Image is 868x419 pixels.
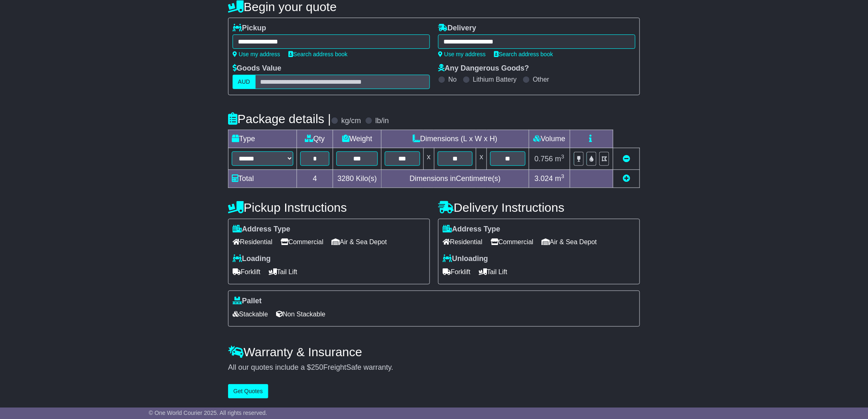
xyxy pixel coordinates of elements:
[341,117,361,126] label: kg/cm
[555,174,564,183] span: m
[623,174,630,183] a: Add new item
[332,236,387,248] span: Air & Sea Depot
[473,76,517,83] label: Lithium Battery
[297,169,333,188] td: 4
[228,345,640,359] h4: Warranty & Insurance
[233,236,272,248] span: Residential
[443,236,482,248] span: Residential
[529,130,570,148] td: Volume
[479,266,507,278] span: Tail Lift
[443,225,500,234] label: Address Type
[281,236,323,248] span: Commercial
[438,64,529,73] label: Any Dangerous Goods?
[311,363,323,371] span: 250
[448,76,457,83] label: No
[269,266,297,278] span: Tail Lift
[438,51,486,57] a: Use my address
[423,148,434,169] td: x
[288,51,347,57] a: Search address book
[149,410,267,416] span: © One World Courier 2025. All rights reserved.
[233,308,268,321] span: Stackable
[375,117,389,126] label: lb/in
[338,174,354,183] span: 3280
[333,169,381,188] td: Kilo(s)
[535,174,553,183] span: 3.024
[561,153,564,160] sup: 3
[438,201,640,214] h4: Delivery Instructions
[443,266,471,278] span: Forklift
[491,236,533,248] span: Commercial
[228,169,297,188] td: Total
[228,201,430,214] h4: Pickup Instructions
[233,75,256,89] label: AUD
[228,130,297,148] td: Type
[542,236,597,248] span: Air & Sea Depot
[443,254,488,263] label: Unloading
[233,266,260,278] span: Forklift
[623,155,630,163] a: Remove this item
[438,24,476,33] label: Delivery
[233,64,281,73] label: Goods Value
[233,24,266,33] label: Pickup
[494,51,553,57] a: Search address book
[233,51,280,57] a: Use my address
[561,173,564,179] sup: 3
[276,308,325,321] span: Non Stackable
[555,155,564,163] span: m
[228,384,268,398] button: Get Quotes
[476,148,487,169] td: x
[233,254,271,263] label: Loading
[333,130,381,148] td: Weight
[381,169,529,188] td: Dimensions in Centimetre(s)
[297,130,333,148] td: Qty
[535,155,553,163] span: 0.756
[533,76,549,83] label: Other
[233,297,262,306] label: Pallet
[228,363,640,372] div: All our quotes include a $ FreightSafe warranty.
[228,112,331,126] h4: Package details |
[233,225,290,234] label: Address Type
[381,130,529,148] td: Dimensions (L x W x H)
